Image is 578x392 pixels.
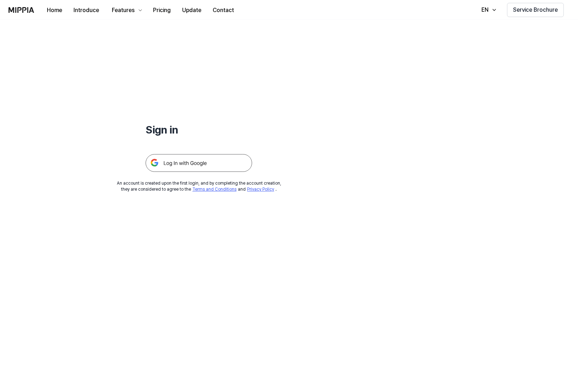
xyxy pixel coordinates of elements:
[9,7,34,13] img: logo
[247,187,274,192] a: Privacy Policy
[507,3,564,17] button: Service Brochure
[117,180,281,192] div: An account is created upon the first login, and by completing the account creation, they are cons...
[146,154,252,172] img: 구글 로그인 버튼
[474,3,501,17] button: EN
[147,3,176,17] button: Pricing
[146,122,252,137] h1: Sign in
[480,6,490,14] div: EN
[207,3,240,17] button: Contact
[192,187,236,192] a: Terms and Conditions
[176,3,207,17] button: Update
[105,3,147,17] button: Features
[68,3,105,17] button: Introduce
[110,6,136,15] div: Features
[41,3,68,17] button: Home
[176,0,207,20] a: Update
